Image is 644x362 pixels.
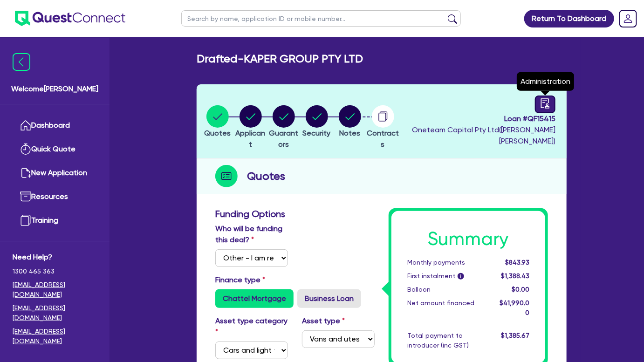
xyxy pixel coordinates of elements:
[204,105,231,139] button: Quotes
[402,113,555,124] span: Loan # QF15415
[302,105,331,139] button: Security
[247,168,285,184] h2: Quotes
[236,129,266,149] span: Applicant
[517,72,574,91] div: Administration
[13,327,97,346] a: [EMAIL_ADDRESS][DOMAIN_NAME]
[302,315,345,327] label: Asset type
[400,285,491,294] div: Balloon
[339,129,360,137] span: Notes
[215,289,294,308] label: Chattel Mortgage
[15,11,125,26] img: quest-connect-logo-blue
[400,271,491,281] div: First instalment
[269,129,298,149] span: Guarantors
[338,105,362,139] button: Notes
[407,228,529,250] h1: Summary
[13,252,97,263] span: Need Help?
[297,289,361,308] label: Business Loan
[501,272,529,280] span: $1,388.43
[215,165,238,187] img: step-icon
[400,258,491,267] div: Monthly payments
[13,280,97,300] a: [EMAIL_ADDRESS][DOMAIN_NAME]
[234,105,267,150] button: Applicant
[267,105,300,150] button: Guarantors
[412,125,555,145] span: Oneteam Capital Pty Ltd ( [PERSON_NAME] [PERSON_NAME] )
[20,215,31,226] img: training
[11,83,98,95] span: Welcome [PERSON_NAME]
[20,191,31,202] img: resources
[215,223,288,246] label: Who will be funding this deal?
[181,10,461,27] input: Search by name, application ID or mobile number...
[505,259,529,266] span: $843.93
[400,298,491,318] div: Net amount financed
[458,273,464,280] span: i
[400,331,491,350] div: Total payment to introducer (inc GST)
[616,7,640,31] a: Dropdown toggle
[13,53,30,71] img: icon-menu-close
[13,303,97,323] a: [EMAIL_ADDRESS][DOMAIN_NAME]
[13,161,97,185] a: New Application
[13,137,97,161] a: Quick Quote
[204,129,231,137] span: Quotes
[524,10,614,27] a: Return To Dashboard
[13,266,97,276] span: 1300 465 363
[20,143,31,155] img: quick-quote
[540,98,550,109] span: audit
[13,209,97,232] a: Training
[215,315,288,338] label: Asset type category
[367,129,399,149] span: Contracts
[215,208,375,219] h3: Funding Options
[303,129,331,137] span: Security
[215,274,265,286] label: Finance type
[512,286,529,293] span: $0.00
[13,185,97,209] a: Resources
[197,52,363,66] h2: Drafted - KAPER GROUP PTY LTD
[501,332,529,339] span: $1,385.67
[13,114,97,137] a: Dashboard
[500,299,529,316] span: $41,990.00
[366,105,399,150] button: Contracts
[20,167,31,178] img: new-application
